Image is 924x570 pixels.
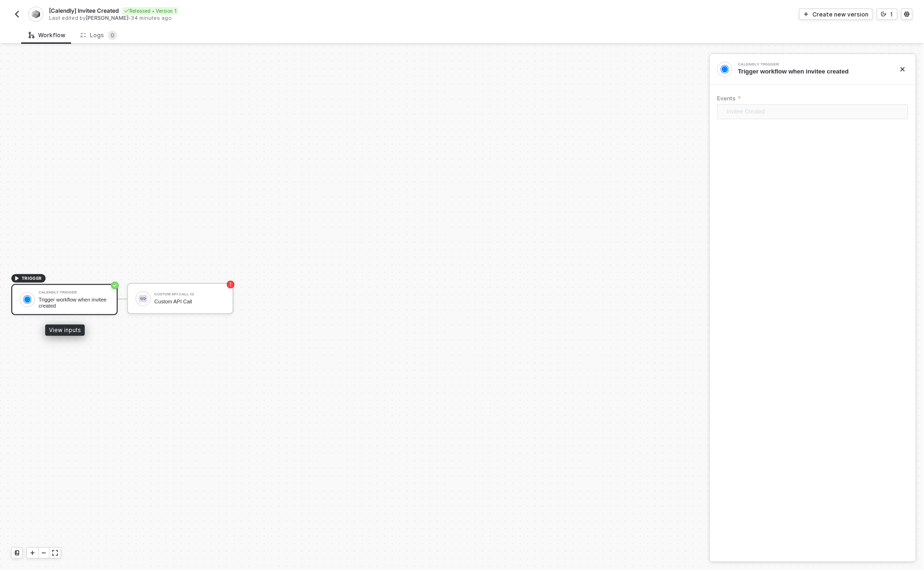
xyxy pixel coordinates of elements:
div: Custom API Call [154,299,225,305]
div: Custom API Call #2 [154,293,225,296]
span: icon-close [900,66,906,72]
button: back [11,8,23,20]
div: 1 [891,10,893,18]
img: back [13,10,21,18]
button: Create new version [799,8,873,20]
span: icon-versioning [881,11,887,17]
img: integration-icon [32,10,40,18]
div: Calendly Trigger [39,291,109,294]
div: Trigger workflow when invitee created [39,297,109,309]
div: Trigger workflow when invitee created [738,67,885,76]
span: icon-success-page [111,282,119,289]
div: Create new version [813,10,869,18]
span: Invitee Created [727,105,903,119]
div: Workflow [29,32,65,39]
img: icon [23,295,32,304]
img: icon [139,294,147,303]
div: Released • Version 1 [122,7,178,15]
div: Last edited by - 34 minutes ago [49,15,461,22]
img: integration-icon [721,65,729,73]
span: icon-error-page [227,281,234,288]
sup: 0 [108,31,117,40]
span: TRIGGER [22,275,42,282]
div: Logs [80,31,117,40]
span: [Calendly] Invitee Created [49,7,119,15]
span: icon-minus [41,550,47,556]
span: [PERSON_NAME] [86,15,129,21]
div: Calendly Trigger [738,63,879,66]
button: 1 [877,8,898,20]
label: Events [717,94,908,102]
span: icon-play [14,276,20,281]
span: icon-expand [52,550,58,556]
span: icon-settings [904,11,910,17]
span: icon-play [30,550,35,556]
div: View inputs [45,325,85,336]
span: icon-play [803,11,809,17]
